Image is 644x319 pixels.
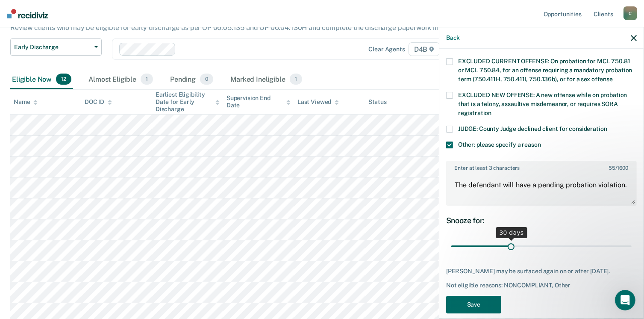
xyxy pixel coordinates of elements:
[87,70,155,89] div: Almost Eligible
[609,165,615,171] span: 55
[368,98,387,106] div: Status
[200,74,213,85] span: 0
[623,6,637,20] div: C
[446,34,460,41] button: Back
[156,91,220,112] div: Earliest Eligibility Date for Early Discharge
[609,165,628,171] span: / 1600
[458,92,627,116] span: EXCLUDED NEW OFFENSE: A new offense while on probation that is a felony, assaultive misdemeanor, ...
[168,70,215,89] div: Pending
[447,162,636,171] label: Enter at least 3 characters
[14,98,38,106] div: Name
[141,74,153,85] span: 1
[7,9,48,18] img: Recidiviz
[297,98,339,106] div: Last Viewed
[290,74,302,85] span: 1
[446,216,637,225] div: Snooze for:
[458,125,607,132] span: JUDGE: County Judge declined client for consideration
[10,70,73,89] div: Eligible Now
[229,70,304,89] div: Marked Ineligible
[615,290,635,310] iframe: Intercom live chat
[446,268,637,275] div: [PERSON_NAME] may be surfaced again on or after [DATE].
[446,282,637,289] div: Not eligible reasons: NONCOMPLIANT, Other
[14,44,91,51] span: Early Discharge
[409,42,440,56] span: D4B
[496,227,527,238] div: 30 days
[56,74,71,85] span: 12
[458,58,632,83] span: EXCLUDED CURRENT OFFENSE: On probation for MCL 750.81 or MCL 750.84, for an offense requiring a m...
[458,141,541,148] span: Other: please specify a reason
[446,296,501,313] button: Save
[226,95,291,109] div: Supervision End Date
[447,173,636,205] textarea: The defendant will have a pending probation violation.
[369,46,405,53] div: Clear agents
[85,98,112,106] div: DOC ID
